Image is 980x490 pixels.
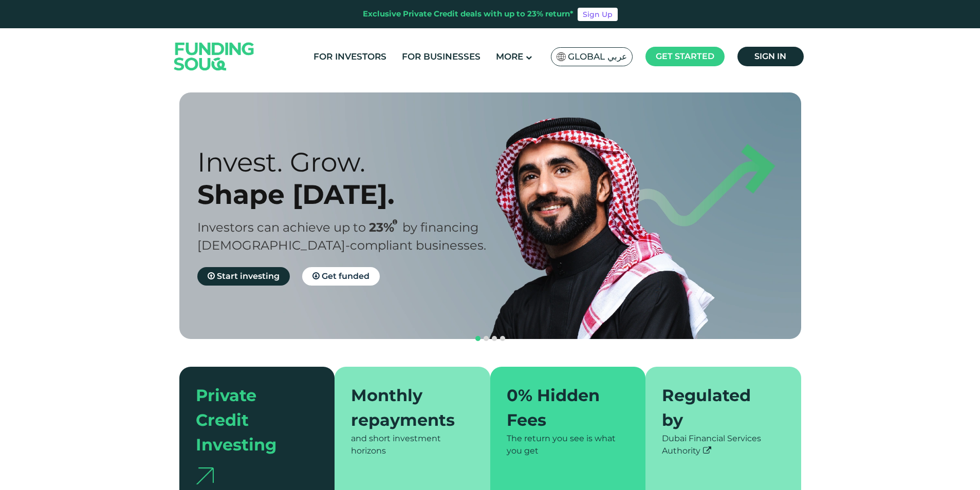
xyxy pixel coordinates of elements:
span: Global عربي [568,51,627,63]
img: SA Flag [557,52,566,61]
a: Sign Up [578,8,618,21]
a: Start investing [197,267,290,286]
div: The return you see is what you get [507,432,630,457]
div: Invest. Grow. [197,146,508,178]
span: Investors can achieve up to [197,220,366,235]
a: For Businesses [399,48,483,65]
img: Logo [164,30,265,82]
div: Private Credit Investing [196,383,306,457]
i: 23% IRR (expected) ~ 15% Net yield (expected) [393,219,397,225]
span: 23% [369,220,402,235]
a: Get funded [302,267,380,286]
span: More [496,51,523,62]
span: Get started [656,51,714,61]
div: and short investment horizons [351,432,474,457]
div: 0% Hidden Fees [507,383,617,432]
div: Exclusive Private Credit deals with up to 23% return* [363,8,574,20]
div: Regulated by [662,383,772,432]
div: Dubai Financial Services Authority [662,432,785,457]
div: Monthly repayments [351,383,461,432]
button: navigation [474,334,482,343]
a: For Investors [311,48,389,65]
span: Start investing [217,271,280,281]
span: Get funded [322,271,369,281]
button: navigation [482,334,490,343]
span: Sign in [754,51,786,61]
div: Shape [DATE]. [197,178,508,211]
button: navigation [490,334,498,343]
button: navigation [498,334,507,343]
a: Sign in [737,47,804,66]
img: arrow [196,467,214,484]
